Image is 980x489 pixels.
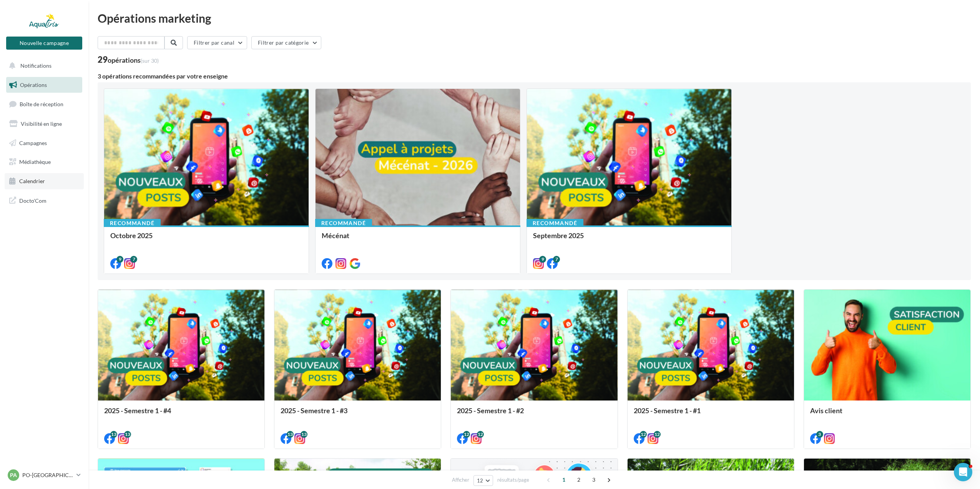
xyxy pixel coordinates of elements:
[19,195,47,205] span: Docto'Com
[553,256,560,263] div: 7
[322,232,514,247] div: Mécénat
[5,154,84,170] a: Médiathèque
[10,471,17,479] span: PA
[141,57,159,64] span: (sur 30)
[5,96,84,112] a: Boîte de réception
[98,12,971,24] div: Opérations marketing
[22,471,73,479] p: PO-[GEOGRAPHIC_DATA]-HERAULT
[954,463,972,481] iframe: Intercom live chat
[477,431,484,438] div: 12
[654,431,661,438] div: 12
[19,159,51,165] span: Médiathèque
[281,407,435,422] div: 2025 - Semestre 1 - #3
[558,474,570,486] span: 1
[98,55,159,64] div: 29
[315,219,372,227] div: Recommandé
[539,256,546,263] div: 9
[130,256,137,263] div: 7
[6,37,82,50] button: Nouvelle campagne
[497,476,529,484] span: résultats/page
[573,474,585,486] span: 2
[473,475,493,486] button: 12
[533,232,725,247] div: Septembre 2025
[301,431,307,438] div: 13
[5,116,84,132] a: Visibilité en ligne
[5,77,84,93] a: Opérations
[124,431,131,438] div: 13
[20,101,63,107] span: Boîte de réception
[20,82,47,88] span: Opérations
[588,474,600,486] span: 3
[5,173,84,189] a: Calendrier
[104,219,161,227] div: Recommandé
[640,431,647,438] div: 12
[452,476,469,484] span: Afficher
[5,192,84,209] a: Docto'Com
[20,62,51,69] span: Notifications
[19,139,47,146] span: Campagnes
[477,477,483,484] span: 12
[810,407,964,422] div: Avis client
[19,178,45,184] span: Calendrier
[5,58,81,74] button: Notifications
[287,431,294,438] div: 13
[110,431,117,438] div: 13
[5,135,84,151] a: Campagnes
[463,431,470,438] div: 12
[527,219,583,227] div: Recommandé
[187,36,247,49] button: Filtrer par canal
[251,36,321,49] button: Filtrer par catégorie
[98,73,971,79] div: 3 opérations recommandées par votre enseigne
[457,407,611,422] div: 2025 - Semestre 1 - #2
[110,232,302,247] div: Octobre 2025
[108,57,159,63] div: opérations
[104,407,258,422] div: 2025 - Semestre 1 - #4
[634,407,788,422] div: 2025 - Semestre 1 - #1
[6,468,82,482] a: PA PO-[GEOGRAPHIC_DATA]-HERAULT
[816,431,823,438] div: 3
[21,120,62,127] span: Visibilité en ligne
[116,256,123,263] div: 9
